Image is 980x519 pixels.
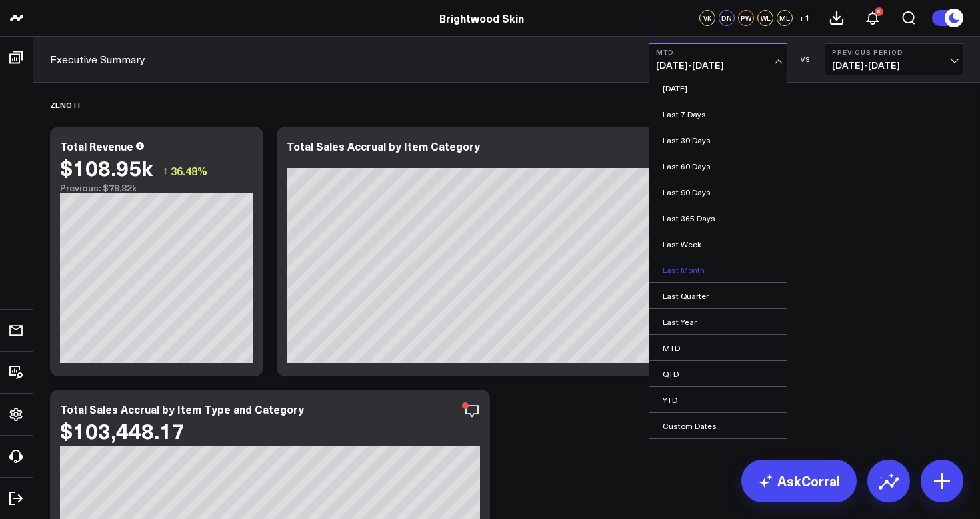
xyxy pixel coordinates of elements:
button: +1 [796,10,812,26]
div: 8 [875,7,883,16]
a: Last 7 Days [649,101,787,127]
div: Zenoti [50,89,80,120]
a: QTD [649,361,787,386]
a: MTD [649,335,787,360]
span: [DATE] - [DATE] [832,60,956,71]
a: Last 365 Days [649,205,787,231]
div: VS [794,55,818,63]
div: VK [699,10,715,26]
div: ML [777,10,793,26]
a: Custom Dates [649,413,787,438]
button: MTD[DATE]-[DATE] [649,43,787,75]
a: Last Week [649,231,787,257]
span: [DATE] - [DATE] [656,60,780,71]
a: Executive Summary [50,52,145,67]
a: Last Quarter [649,283,787,308]
a: Brightwood Skin [439,11,524,25]
button: Previous Period[DATE]-[DATE] [825,43,963,75]
a: Last Year [649,309,787,334]
a: [DATE] [649,75,787,101]
a: Last 90 Days [649,179,787,205]
div: PW [738,10,754,26]
span: ↑ [163,162,168,179]
div: Total Sales Accrual by Item Type and Category [60,402,304,416]
div: $108.95k [60,155,153,179]
div: DN [719,10,735,26]
div: $103,448.17 [60,418,185,442]
a: YTD [649,387,787,412]
a: Last Month [649,257,787,282]
div: Total Sales Accrual by Item Category [287,139,480,153]
a: Last 60 Days [649,153,787,179]
a: AskCorral [741,460,857,502]
a: Last 30 Days [649,127,787,153]
div: WL [757,10,773,26]
div: Previous: $79.82k [60,183,253,193]
div: Total Revenue [60,139,133,153]
b: Previous Period [832,48,956,56]
span: 36.48% [171,163,207,178]
b: MTD [656,48,780,56]
span: + 1 [799,13,810,23]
